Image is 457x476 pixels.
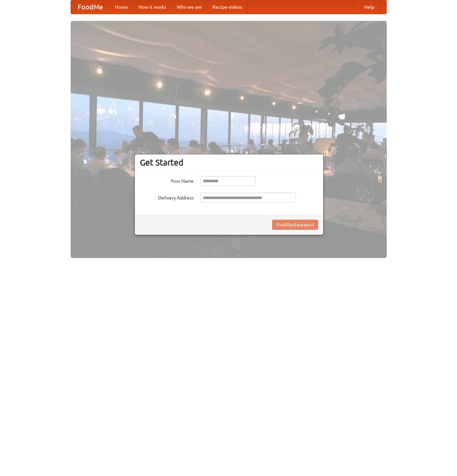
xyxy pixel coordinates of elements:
[359,0,380,14] a: Help
[140,157,318,168] h3: Get Started
[140,176,194,184] label: Your Name
[140,193,194,201] label: Delivery Address
[110,0,133,14] a: Home
[207,0,247,14] a: Recipe videos
[133,0,172,14] a: How it works
[71,0,110,14] a: FoodMe
[172,0,207,14] a: Who we are
[272,220,318,230] button: Find Restaurants!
